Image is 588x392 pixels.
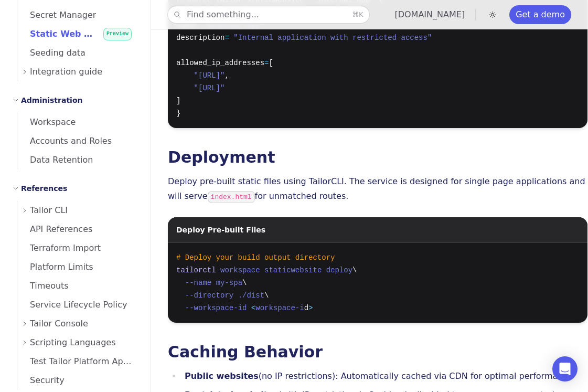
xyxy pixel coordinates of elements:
[17,113,138,132] a: Workspace
[352,10,359,18] kbd: ⌘
[486,8,499,21] button: Toggle dark mode
[17,220,138,239] a: API References
[17,281,69,291] span: Timeouts
[176,109,180,118] span: }
[17,239,138,258] a: Terraform Import
[255,304,304,312] span: workspace-i
[17,300,127,310] span: Service Lifecycle Policy
[30,203,68,218] span: Tailor CLI
[17,132,138,151] a: Accounts and Roles
[103,28,132,40] span: Preview
[176,97,180,105] span: ]
[194,84,225,92] span: "[URL]"
[176,34,224,42] span: description
[168,174,587,205] p: Deploy pre-built static files using TailorCLI. The service is designed for single page applicatio...
[185,279,211,287] span: --name
[17,352,138,371] a: Test Tailor Platform Apps
[394,9,465,19] a: [DOMAIN_NAME]
[17,375,65,385] span: Security
[181,369,587,384] li: (no IP restrictions): Automatically cached via CDN for optimal performance
[17,44,138,62] a: Seeding data
[242,279,247,287] span: \
[17,258,138,277] a: Platform Limits
[168,148,275,166] a: Deployment
[17,136,112,146] span: Accounts and Roles
[269,59,273,67] span: [
[30,65,102,79] span: Integration guide
[185,291,233,300] span: --directory
[185,304,247,312] span: --workspace-id
[17,48,85,58] span: Seeding data
[224,71,229,80] span: ,
[220,266,260,274] span: workspace
[17,371,138,390] a: Security
[264,266,322,274] span: staticwebsite
[552,356,578,382] div: Open Intercom Messenger
[308,304,313,312] span: >
[264,291,269,300] span: \
[238,291,264,300] span: ./dist
[30,316,88,331] span: Tailor Console
[17,155,93,165] span: Data Retention
[17,295,138,314] a: Service Lifecycle Policy
[30,335,116,350] span: Scripting Languages
[21,182,67,195] h2: References
[208,191,255,203] code: index.html
[224,34,229,42] span: =
[359,10,364,18] kbd: K
[168,343,323,361] a: Caching Behavior
[17,262,93,272] span: Platform Limits
[176,253,335,262] span: # Deploy your build output directory
[17,6,138,25] a: Secret Manager
[194,71,225,80] span: "[URL]"
[17,277,138,295] a: Timeouts
[17,356,133,366] span: Test Tailor Platform Apps
[176,217,265,236] h3: Deploy Pre-built Files
[185,371,259,381] strong: Public websites
[17,224,92,234] span: API References
[233,34,432,42] span: "Internal application with restricted access"
[176,59,264,67] span: allowed_ip_addresses
[176,266,216,274] span: tailorctl
[168,6,369,23] button: Find something...⌘K
[17,29,121,39] span: Static Web Hosting
[17,117,76,127] span: Workspace
[17,25,138,44] a: Static Web HostingPreview
[17,243,101,253] span: Terraform Import
[304,304,308,312] span: d
[17,10,96,20] span: Secret Manager
[17,151,138,169] a: Data Retention
[251,304,255,312] span: <
[216,279,242,287] span: my-spa
[326,266,352,274] span: deploy
[264,59,269,67] span: =
[352,266,357,274] span: \
[509,5,571,24] a: Get a demo
[21,94,82,107] h2: Administration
